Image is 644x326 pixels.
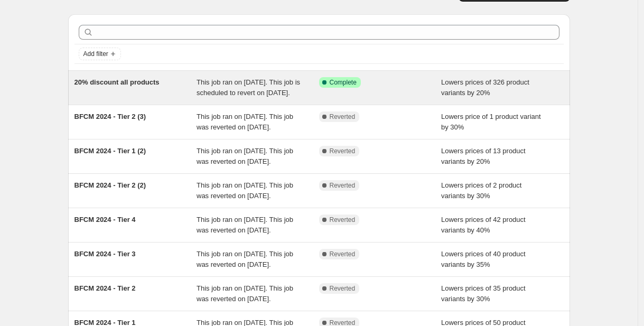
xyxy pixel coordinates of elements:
[83,50,108,58] span: Add filter
[441,113,541,131] span: Lowers price of 1 product variant by 30%
[441,216,526,234] span: Lowers prices of 42 product variants by 40%
[441,284,526,303] span: Lowers prices of 35 product variants by 30%
[74,181,146,189] span: BFCM 2024 - Tier 2 (2)
[74,216,136,223] span: BFCM 2024 - Tier 4
[74,78,160,86] span: 20% discount all products
[330,284,356,293] span: Reverted
[330,216,356,224] span: Reverted
[441,78,529,97] span: Lowers prices of 326 product variants by 20%
[441,181,521,200] span: Lowers prices of 2 product variants by 30%
[330,78,357,87] span: Complete
[330,250,356,258] span: Reverted
[197,250,293,268] span: This job ran on [DATE]. This job was reverted on [DATE].
[441,147,526,165] span: Lowers prices of 13 product variants by 20%
[197,113,293,131] span: This job ran on [DATE]. This job was reverted on [DATE].
[74,284,136,292] span: BFCM 2024 - Tier 2
[197,147,293,165] span: This job ran on [DATE]. This job was reverted on [DATE].
[197,216,293,234] span: This job ran on [DATE]. This job was reverted on [DATE].
[74,250,136,258] span: BFCM 2024 - Tier 3
[74,113,146,120] span: BFCM 2024 - Tier 2 (3)
[197,181,293,200] span: This job ran on [DATE]. This job was reverted on [DATE].
[197,78,300,97] span: This job ran on [DATE]. This job is scheduled to revert on [DATE].
[330,147,356,155] span: Reverted
[197,284,293,303] span: This job ran on [DATE]. This job was reverted on [DATE].
[441,250,526,268] span: Lowers prices of 40 product variants by 35%
[74,147,146,155] span: BFCM 2024 - Tier 1 (2)
[330,113,356,121] span: Reverted
[330,181,356,190] span: Reverted
[79,48,121,60] button: Add filter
